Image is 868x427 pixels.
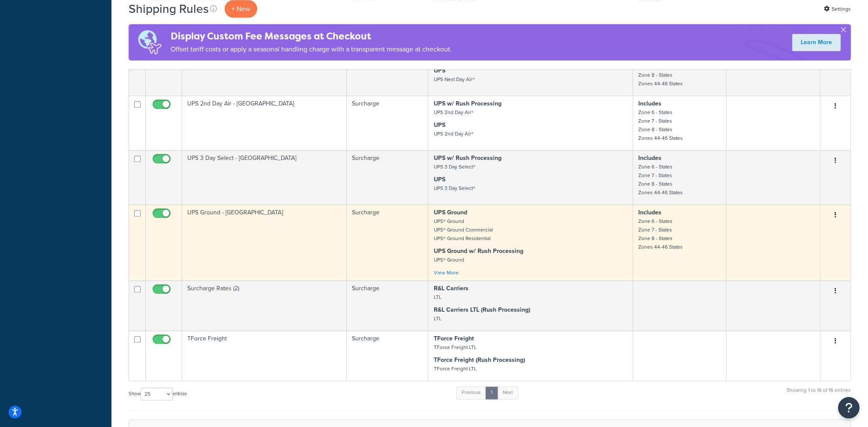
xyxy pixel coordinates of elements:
[638,163,683,196] small: Zone 6 - States Zone 7 - States Zone 8 - States Zones 44-46 States
[497,386,518,399] a: Next
[129,24,171,60] img: duties-banner-06bc72dcb5fe05cb3f9472aba00be2ae8eb53ab6f0d8bb03d382ba314ac3c341.png
[433,334,474,343] strong: TForce Freight
[433,208,467,217] strong: UPS Ground
[638,54,683,87] small: Zone 6 - States Zone 7 - States Zone 8 - States Zones 44-46 States
[638,217,683,251] small: Zone 6 - States Zone 7 - States Zone 8 - States Zones 44-46 States
[838,397,859,418] button: Open Resource Center
[456,386,486,399] a: Previous
[182,96,347,150] td: UPS 2nd Day Air - [GEOGRAPHIC_DATA]
[433,163,475,171] small: UPS 3 Day Select®
[347,96,428,150] td: Surcharge
[347,150,428,204] td: Surcharge
[433,184,475,192] small: UPS 3 Day Select®
[485,386,498,399] a: 1
[433,120,445,129] strong: UPS
[433,269,458,277] a: View More
[433,75,475,83] small: UPS Next Day Air®
[129,388,187,400] label: Show entries
[787,385,851,404] div: Showing 1 to 16 of 16 entries
[347,280,428,331] td: Surcharge
[433,355,525,364] strong: TForce Freight (Rush Processing)
[171,43,452,55] p: Offset tariff costs or apply a seasonal handling charge with a transparent message at checkout.
[638,208,661,217] strong: Includes
[433,99,501,108] strong: UPS w/ Rush Processing
[347,331,428,381] td: Surcharge
[638,108,683,142] small: Zone 6 - States Zone 7 - States Zone 8 - States Zones 44-46 States
[129,0,209,17] h1: Shipping Rules
[433,108,473,116] small: UPS 2nd Day Air®
[433,217,493,242] small: UPS® Ground UPS® Ground Commercial UPS® Ground Residential
[433,305,530,314] strong: R&L Carriers LTL (Rush Processing)
[433,130,473,138] small: UPS 2nd Day Air®
[182,331,347,381] td: TForce Freight
[171,29,452,43] h4: Display Custom Fee Messages at Checkout
[433,365,476,373] small: TForce Freight LTL
[347,204,428,280] td: Surcharge
[638,99,661,108] strong: Includes
[182,150,347,204] td: UPS 3 Day Select - [GEOGRAPHIC_DATA]
[433,256,464,264] small: UPS® Ground
[433,293,441,301] small: LTL
[141,388,173,400] select: Showentries
[182,280,347,331] td: Surcharge Rates (2)
[433,175,445,184] strong: UPS
[824,3,851,15] a: Settings
[182,204,347,280] td: UPS Ground - [GEOGRAPHIC_DATA]
[433,247,523,256] strong: UPS Ground w/ Rush Processing
[433,153,501,162] strong: UPS w/ Rush Processing
[433,66,445,75] strong: UPS
[433,284,468,293] strong: R&L Carriers
[433,315,441,322] small: LTL
[433,343,476,351] small: TForce Freight LTL
[792,34,841,51] a: Learn More
[638,153,661,162] strong: Includes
